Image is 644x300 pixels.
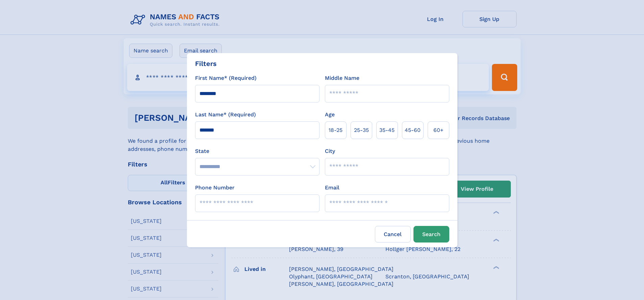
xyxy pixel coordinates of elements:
label: Email [325,184,339,192]
div: Filters [195,59,217,69]
span: 18‑25 [329,126,342,134]
span: 45‑60 [405,126,421,134]
span: 25‑35 [354,126,369,134]
span: 60+ [433,126,444,134]
label: Last Name* (Required) [195,111,256,119]
label: Cancel [375,226,411,243]
label: Middle Name [325,74,359,82]
button: Search [413,226,449,243]
label: City [325,147,335,155]
label: Phone Number [195,184,235,192]
label: State [195,147,319,155]
label: First Name* (Required) [195,74,257,82]
span: 35‑45 [379,126,395,134]
label: Age [325,111,335,119]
